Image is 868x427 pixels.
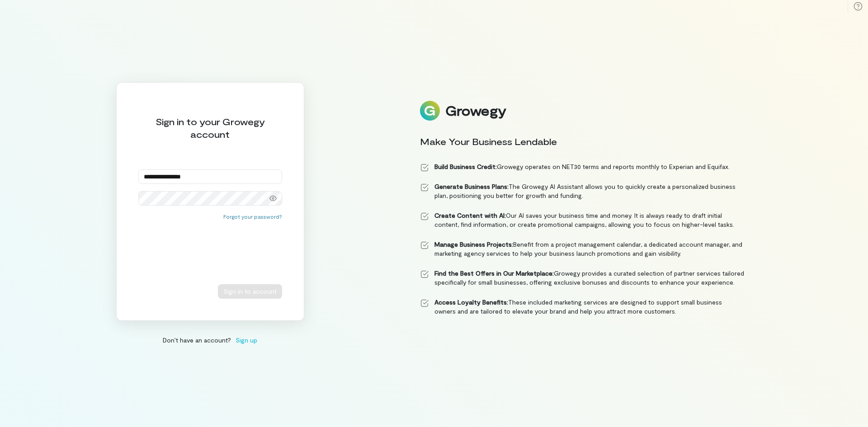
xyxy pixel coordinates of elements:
li: Benefit from a project management calendar, a dedicated account manager, and marketing agency ser... [420,240,745,258]
div: Make Your Business Lendable [420,135,745,148]
strong: Find the Best Offers in Our Marketplace: [434,269,554,277]
li: Our AI saves your business time and money. It is always ready to draft initial content, find info... [420,211,745,229]
div: Don’t have an account? [116,335,304,345]
span: Sign up [236,335,257,345]
strong: Build Business Credit: [434,163,497,170]
li: Growegy operates on NET30 terms and reports monthly to Experian and Equifax. [420,162,745,171]
button: Sign in to account [218,284,282,299]
strong: Create Content with AI: [434,211,506,219]
img: Logo [420,101,440,121]
li: The Growegy AI Assistant allows you to quickly create a personalized business plan, positioning y... [420,182,745,200]
button: Forgot your password? [223,213,282,220]
strong: Generate Business Plans: [434,183,509,190]
li: Growegy provides a curated selection of partner services tailored specifically for small business... [420,269,745,287]
li: These included marketing services are designed to support small business owners and are tailored ... [420,298,745,316]
strong: Access Loyalty Benefits: [434,298,508,306]
div: Sign in to your Growegy account [138,115,282,141]
div: Growegy [445,103,506,118]
strong: Manage Business Projects: [434,240,513,248]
